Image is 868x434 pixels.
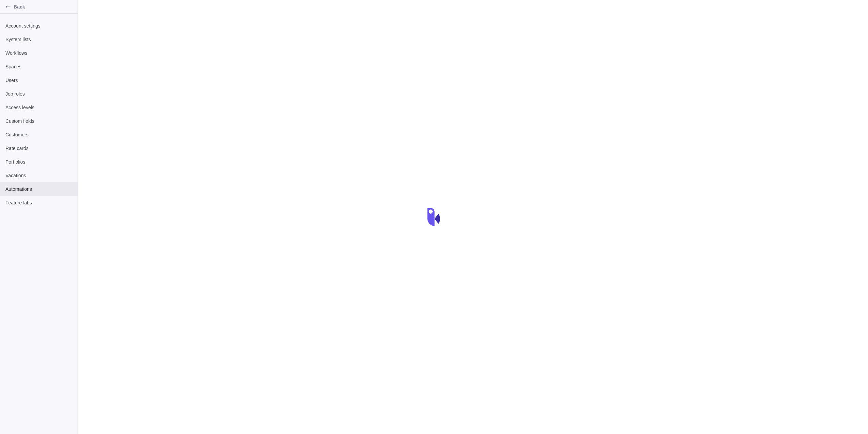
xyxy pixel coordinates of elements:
span: Users [5,77,72,84]
span: Access levels [5,104,72,111]
span: Rate cards [5,145,72,152]
span: Job roles [5,90,72,97]
span: Custom fields [5,118,72,124]
div: loading [420,203,448,231]
span: Feature labs [5,199,72,206]
span: Vacations [5,172,72,179]
span: Portfolios [5,158,72,165]
span: System lists [5,36,72,43]
span: Workflows [5,50,72,56]
span: Back [14,3,75,10]
span: Spaces [5,63,72,70]
span: Customers [5,131,72,138]
span: Automations [5,186,72,193]
span: Account settings [5,22,72,29]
